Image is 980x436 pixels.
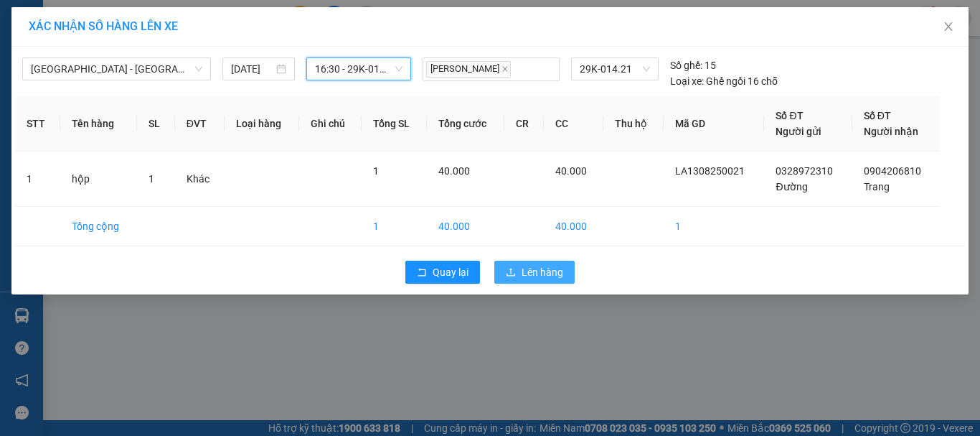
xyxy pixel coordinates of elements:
span: Quay lại [433,264,468,280]
th: STT [15,96,60,152]
span: Người nhận [864,126,918,137]
span: 0328972310 [776,165,833,177]
img: logo [6,57,80,130]
span: Số ghế: [670,57,702,73]
span: Số ĐT [864,110,891,121]
span: Loại xe: [670,73,704,89]
th: Tổng SL [362,96,427,152]
td: Tổng cộng [60,207,137,246]
span: Lên hàng [522,264,563,280]
strong: CHUYỂN PHÁT NHANH VIP ANH HUY [89,11,197,58]
span: 16:30 - 29K-014.21 [315,58,403,80]
th: Mã GD [664,96,765,152]
div: Ghế ngồi 16 chỗ [670,73,778,89]
span: [PERSON_NAME] [426,61,511,78]
span: Chuyển phát nhanh: [GEOGRAPHIC_DATA] - [GEOGRAPHIC_DATA] [81,62,205,113]
td: 40.000 [544,207,603,246]
input: 13/08/2025 [231,61,273,77]
th: Tổng cước [427,96,504,152]
td: 40.000 [427,207,504,246]
td: Khác [175,152,225,207]
span: rollback [417,267,427,279]
span: 29K-014.21 [580,58,650,80]
span: close [501,65,509,73]
button: uploadLên hàng [494,261,575,284]
span: 1 [373,165,379,177]
td: 1 [664,207,765,246]
td: 1 [362,207,427,246]
span: Người gửi [776,126,821,137]
button: Close [928,7,969,47]
span: XÁC NHẬN SỐ HÀNG LÊN XE [29,19,178,33]
th: Tên hàng [60,96,137,152]
span: 40.000 [438,165,470,177]
span: close [943,21,954,32]
span: Trang [864,181,890,193]
td: hộp [60,152,137,207]
span: Đường [776,181,807,193]
span: 1 [149,173,154,185]
button: rollbackQuay lại [405,261,480,284]
td: 1 [15,152,60,207]
span: 0904206810 [864,165,921,177]
span: Số ĐT [776,110,803,121]
th: CR [504,96,544,152]
th: Thu hộ [603,96,664,152]
th: CC [544,96,603,152]
div: 15 [670,57,716,73]
th: Ghi chú [299,96,362,152]
th: Loại hàng [225,96,299,152]
th: ĐVT [175,96,225,152]
span: Hà Nội - Hải Phòng [31,58,202,80]
span: upload [506,267,516,279]
span: LA1308250021 [675,165,745,177]
span: 40.000 [555,165,587,177]
th: SL [137,96,174,152]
